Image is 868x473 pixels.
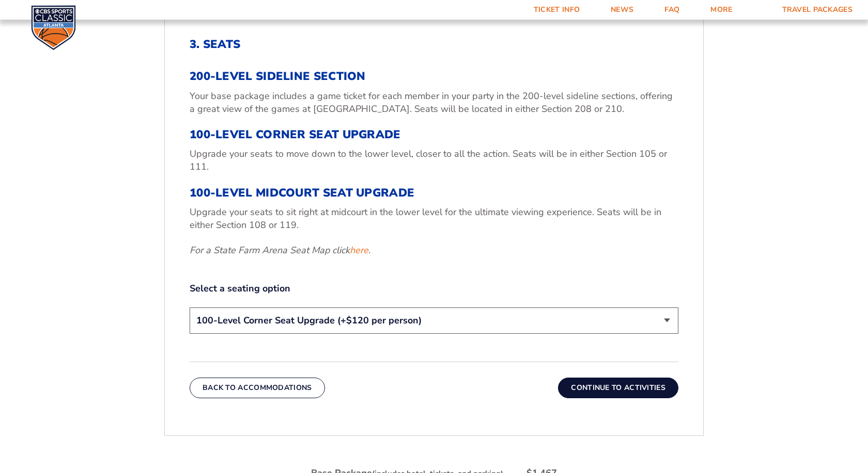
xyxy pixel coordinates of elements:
em: For a State Farm Arena Seat Map click . [190,244,370,256]
button: Back To Accommodations [190,378,325,398]
h3: 200-Level Sideline Section [190,70,678,83]
img: CBS Sports Classic [31,5,76,50]
p: Upgrade your seats to sit right at midcourt in the lower level for the ultimate viewing experienc... [190,206,678,232]
p: Upgrade your seats to move down to the lower level, closer to all the action. Seats will be in ei... [190,148,678,173]
a: here [350,244,368,257]
p: Your base package includes a game ticket for each member in your party in the 200-level sideline ... [190,90,678,116]
h3: 100-Level Midcourt Seat Upgrade [190,186,678,200]
button: Continue To Activities [558,378,678,398]
label: Select a seating option [190,282,678,295]
h3: 100-Level Corner Seat Upgrade [190,128,678,141]
h2: 3. Seats [190,38,678,51]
